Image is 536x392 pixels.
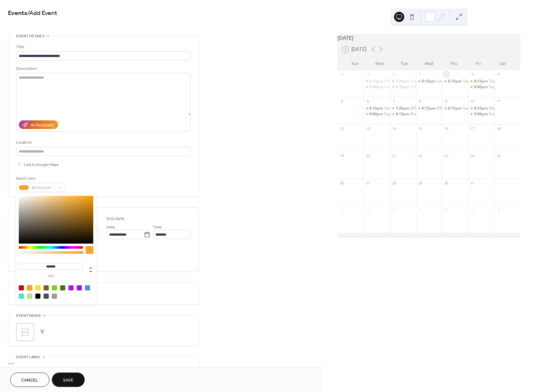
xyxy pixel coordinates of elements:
div: Fox Trot/Swing [390,106,416,111]
span: 8:15pm [369,106,384,111]
span: Event details [16,33,45,39]
div: #F8E71C [35,285,40,290]
div: Fox Trot/Waltz [416,106,442,111]
div: ; [16,323,34,341]
div: 10 [470,99,475,104]
div: Title [16,44,189,50]
div: 28 [392,181,397,185]
div: 8 [496,208,501,212]
div: #9013FE [77,285,82,290]
div: 3 [365,208,370,212]
label: hex [19,274,83,278]
div: #BD10E0 [68,285,74,290]
span: Event image [16,312,41,319]
span: 8:15pm [396,84,411,90]
div: #D0021B [19,285,24,290]
div: 12 [339,126,344,131]
div: Samba/V. Waltz [442,106,468,111]
div: Fox Trot/Swing [363,79,390,84]
span: Event links [16,354,40,360]
div: #50E3C2 [19,294,24,299]
div: 1 [496,181,501,185]
div: 4 [392,208,397,212]
div: 7 [392,99,397,104]
div: 5 [339,99,344,104]
span: / Add Event [27,7,57,19]
div: Tue [392,57,417,70]
div: Sat [490,57,515,70]
div: 17 [470,126,475,131]
div: 5 [418,208,423,212]
div: Supervised Practice [489,84,524,90]
span: 8:15pm [474,106,489,111]
div: Supervised Practice [363,111,390,117]
span: 8:15pm [474,79,489,84]
div: Salsa/Merengue [384,106,413,111]
div: 29 [365,72,370,77]
div: #4A4A4A [44,294,49,299]
div: Samba/Mambo [437,79,464,84]
span: 9:00pm [369,111,384,117]
div: 9 [444,99,449,104]
div: Thu [441,57,466,70]
div: #4A90E2 [85,285,90,290]
div: #7ED321 [52,285,57,290]
div: Supervised Practice [384,84,419,90]
div: Waltz/Rumba [390,79,416,84]
div: 7 [470,208,475,212]
div: 4 [496,72,501,77]
div: #417505 [60,285,65,290]
div: Event color [16,175,64,182]
button: Save [52,373,85,387]
div: ••• [8,357,199,370]
div: 28 [339,72,344,77]
div: 21 [392,153,397,158]
div: [DATE] [337,34,520,42]
span: Link to Google Maps [24,161,59,168]
div: Salsa/Merengue [363,106,390,111]
span: 8:15pm [369,79,384,84]
div: [PERSON_NAME]/[PERSON_NAME] [437,106,498,111]
div: West Coast [390,84,416,90]
div: Fri [466,57,491,70]
div: Rumba [411,111,423,117]
div: 20 [365,153,370,158]
div: Rumba [390,111,416,117]
div: Waltz/Rumba [468,106,494,111]
div: 18 [496,126,501,131]
div: 6 [444,208,449,212]
span: 9:00pm [369,84,384,90]
div: 31 [470,181,475,185]
div: 30 [392,72,397,77]
div: 30 [444,181,449,185]
div: 6 [365,99,370,104]
div: 29 [418,181,423,185]
a: Cancel [10,373,49,387]
div: 26 [339,181,344,185]
span: Cancel [21,377,38,384]
span: Save [63,377,74,384]
div: #B8E986 [27,294,32,299]
div: Supervised Practice [363,84,390,90]
div: 24 [470,153,475,158]
div: Supervised Practice [384,111,419,117]
div: 2 [339,208,344,212]
span: Date [107,224,115,231]
div: Tango/Cha Cha [489,79,516,84]
div: #F5A623 [27,285,32,290]
div: Sun [342,57,367,70]
div: #000000 [35,294,40,299]
div: Waltz/Rumba [489,106,512,111]
span: Time [153,224,162,231]
span: 7:30pm [396,79,411,84]
span: 8:15pm [448,79,463,84]
div: End date [107,216,124,222]
span: #F5A623FF [32,185,55,191]
div: Mon [367,57,392,70]
div: #8B572A [44,285,49,290]
span: 8:15pm [448,106,463,111]
div: Description [16,65,189,72]
div: [PERSON_NAME]/Swing [384,79,426,84]
div: [GEOGRAPHIC_DATA] [411,84,449,90]
div: Waltz/Rumba [411,79,434,84]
